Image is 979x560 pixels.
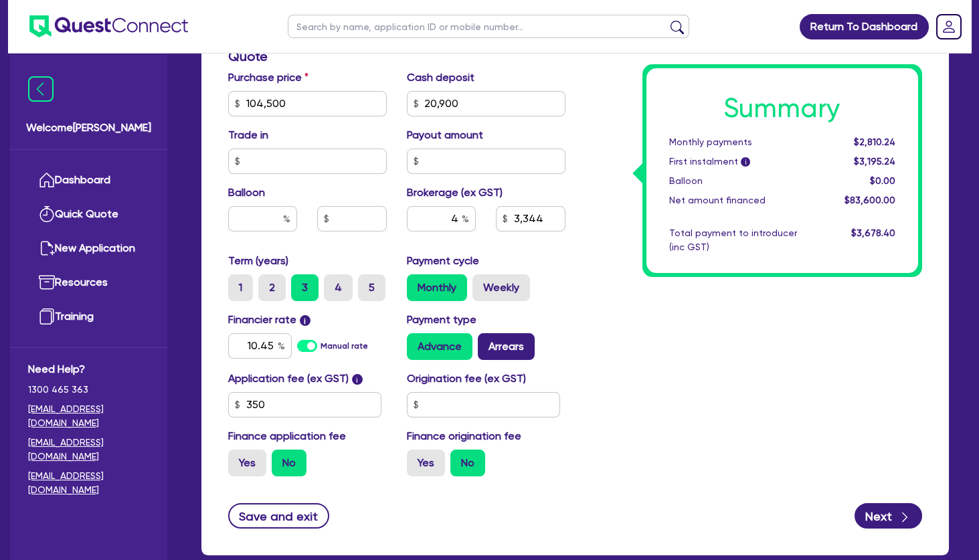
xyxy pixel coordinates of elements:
div: Total payment to introducer (inc GST) [659,226,824,254]
span: $3,678.40 [851,227,895,238]
a: New Application [28,231,149,266]
img: training [39,308,55,324]
label: Payment cycle [407,253,479,269]
label: Origination fee (ex GST) [407,371,526,387]
span: i [300,315,310,326]
button: Next [855,503,922,529]
h1: Summary [669,92,896,124]
label: 3 [291,274,319,301]
a: Quick Quote [28,197,149,231]
a: Training [28,300,149,334]
label: Cash deposit [407,70,474,86]
label: 4 [324,274,353,301]
div: Net amount financed [659,193,824,207]
a: Return To Dashboard [800,14,929,39]
img: new-application [39,240,55,256]
label: No [450,450,485,476]
img: resources [39,274,55,290]
label: Manual rate [321,340,368,352]
h3: Quote [228,48,565,64]
a: Dropdown toggle [931,9,966,44]
label: Yes [407,450,445,476]
div: First instalment [659,155,824,169]
label: Purchase price [228,70,308,86]
span: $2,810.24 [854,136,895,147]
span: Welcome [PERSON_NAME] [26,120,151,136]
label: 5 [358,274,385,301]
img: quick-quote [39,206,55,222]
button: Save and exit [228,503,329,529]
div: Monthly payments [659,135,824,149]
a: Dashboard [28,163,149,197]
label: Advance [407,333,472,360]
span: Need Help? [28,361,149,377]
a: Resources [28,266,149,300]
label: Finance origination fee [407,428,521,444]
a: [EMAIL_ADDRESS][DOMAIN_NAME] [28,436,149,464]
img: icon-menu-close [28,76,54,102]
span: $3,195.24 [854,156,895,167]
label: Arrears [478,333,535,360]
label: Brokerage (ex GST) [407,185,503,201]
span: 1300 465 363 [28,383,149,397]
label: Trade in [228,127,268,143]
label: Finance application fee [228,428,346,444]
div: Balloon [659,174,824,188]
a: [EMAIL_ADDRESS][DOMAIN_NAME] [28,402,149,430]
label: 1 [228,274,253,301]
span: i [741,158,750,167]
label: Application fee (ex GST) [228,371,349,387]
input: Search by name, application ID or mobile number... [288,15,689,38]
label: Monthly [407,274,467,301]
label: Balloon [228,185,265,201]
img: quest-connect-logo-blue [29,15,188,37]
label: No [272,450,306,476]
span: $0.00 [870,175,895,186]
label: Payment type [407,312,476,328]
label: Payout amount [407,127,483,143]
span: $83,600.00 [844,195,895,205]
label: 2 [258,274,286,301]
label: Yes [228,450,266,476]
a: [EMAIL_ADDRESS][DOMAIN_NAME] [28,469,149,497]
span: i [352,374,363,385]
label: Weekly [472,274,530,301]
label: Term (years) [228,253,288,269]
label: Financier rate [228,312,310,328]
